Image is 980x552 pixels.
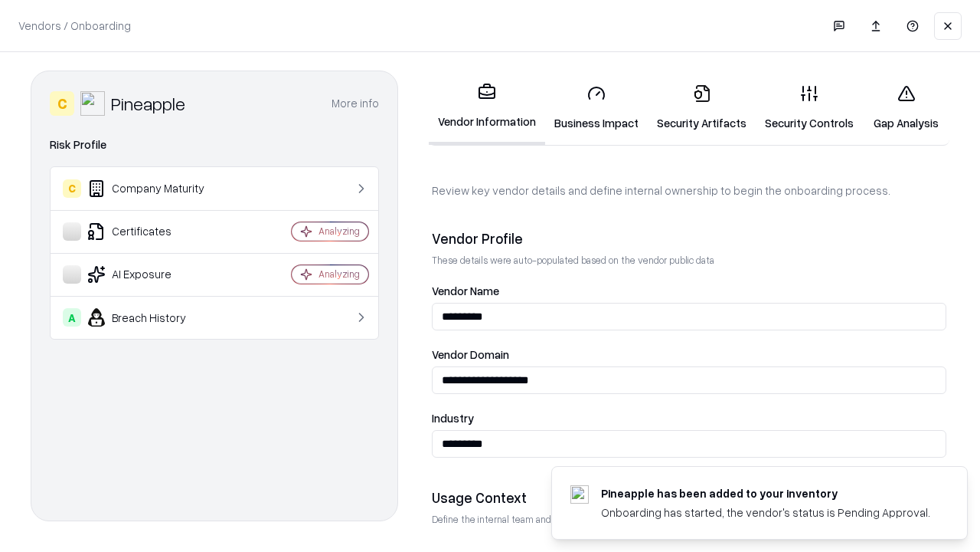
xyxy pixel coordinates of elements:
div: Pineapple has been added to your inventory [601,485,930,501]
p: These details were auto-populated based on the vendor public data [432,254,946,267]
div: Company Maturity [63,179,246,198]
div: Breach History [63,308,246,327]
a: Security Controls [756,72,863,143]
p: Define the internal team and reason for using this vendor. This helps assess business relevance a... [432,513,946,526]
label: Vendor Name [432,285,946,297]
img: Pineapple [80,91,105,116]
div: C [63,179,81,198]
div: AI Exposure [63,265,246,284]
div: Analyzing [318,225,360,238]
a: Security Artifacts [648,72,756,143]
div: Certificates [63,222,246,241]
div: A [63,308,81,327]
img: pineappleenergy.com [570,485,589,504]
a: Business Impact [545,72,648,143]
label: Industry [432,412,946,424]
div: Onboarding has started, the vendor's status is Pending Approval. [601,504,930,521]
a: Vendor Information [429,71,545,145]
div: Usage Context [432,488,946,507]
a: Gap Analysis [863,72,949,143]
div: Risk Profile [50,136,379,154]
div: Pineapple [111,91,185,116]
label: Vendor Domain [432,349,946,360]
div: Analyzing [318,268,360,281]
p: Vendors / Onboarding [18,18,131,34]
div: Vendor Profile [432,229,946,248]
p: Review key vendor details and define internal ownership to begin the onboarding process. [432,182,946,199]
div: C [50,91,74,116]
button: More info [332,90,379,117]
